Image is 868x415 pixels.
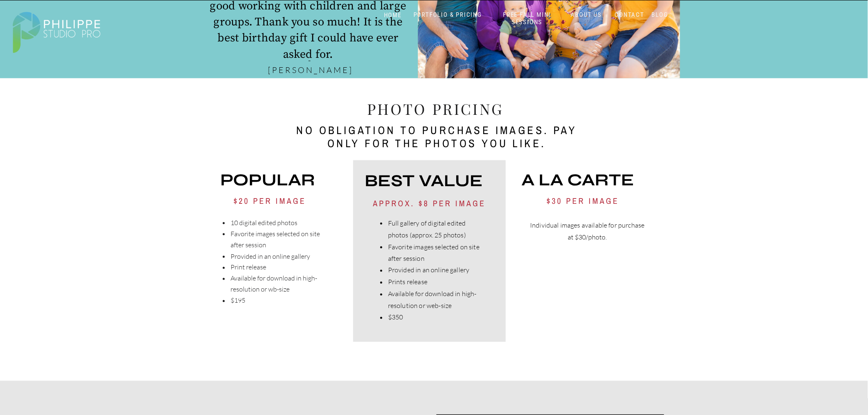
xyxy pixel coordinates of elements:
[230,251,333,262] li: Provided in an online gallery
[410,11,485,19] a: PORTFOLIO & PRICING
[265,55,356,67] p: - [PERSON_NAME]
[493,11,561,26] a: FREE FALL MINI SESSIONS
[387,276,487,288] li: Prints release
[365,173,495,191] h3: Best Value
[219,196,321,210] h3: $20 per image
[220,173,340,209] h3: Popular
[387,217,487,241] li: Full gallery of digital edited photos (approx. 25 photos)
[230,228,333,251] li: Favorite images selected on site after session
[372,198,487,212] h3: Approx. $8 per image
[650,11,670,19] a: BLOG
[375,11,410,19] a: HOME
[388,290,477,310] span: Available for download in high-resolution or web-size
[348,100,523,116] h1: PHOTO PRICING
[521,173,657,193] h3: A La Carte
[230,295,333,306] li: $195
[230,273,333,295] li: Available for download in high-resolution or wb-size
[388,313,403,322] span: $350
[230,262,333,273] li: Print release
[528,219,647,243] div: Individual images available for purchase at $30/photo.
[284,123,589,152] h3: No obligation to purchase images. Pay only for the photos you like.
[613,11,646,19] a: CONTACT
[387,265,487,276] li: Provided in an online gallery
[230,217,333,228] li: 10 digital edited photos
[532,196,634,210] h3: $30 per image
[569,11,604,19] a: ABOUT US
[387,241,487,265] li: Favorite images selected on site after session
